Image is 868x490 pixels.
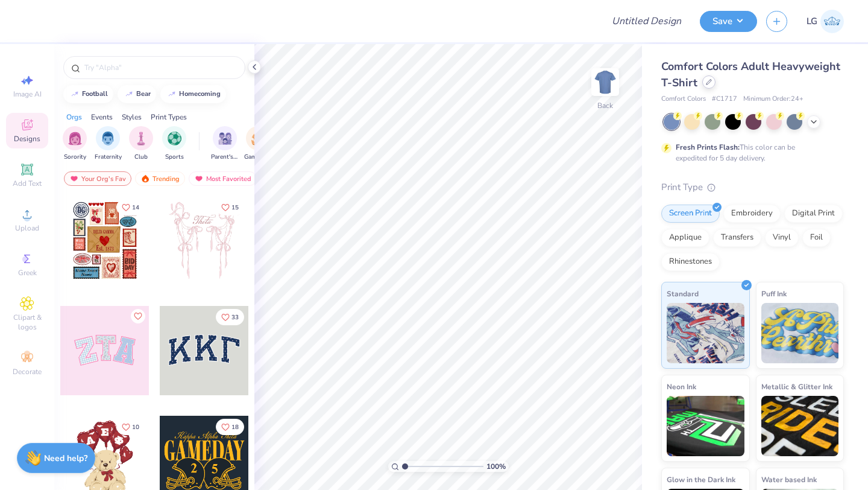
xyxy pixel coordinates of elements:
button: homecoming [160,85,226,103]
img: trend_line.gif [124,91,134,98]
button: Like [116,199,145,215]
span: 15 [231,205,239,211]
img: trend_line.gif [167,91,177,98]
input: Untitled Design [602,9,691,33]
span: Upload [15,223,39,233]
span: Water based Ink [761,473,817,486]
div: Embroidery [723,205,781,223]
div: Back [597,100,613,111]
span: LG [807,14,817,28]
button: filter button [63,126,87,162]
img: most_fav.gif [194,174,204,183]
div: Foil [802,229,831,247]
div: Print Type [661,180,844,194]
div: Screen Print [661,205,720,223]
span: Image AI [13,89,42,99]
span: Sports [165,153,184,162]
img: most_fav.gif [69,174,79,183]
span: 100 % [486,461,506,472]
span: 18 [231,424,239,430]
div: filter for Sports [162,126,186,162]
span: Parent's Weekend [211,153,239,162]
div: Most Favorited [189,171,257,186]
span: Comfort Colors [661,94,706,104]
span: Comfort Colors Adult Heavyweight T-Shirt [661,59,840,90]
div: Trending [135,171,185,186]
img: Puff Ink [761,303,839,363]
button: filter button [162,126,186,162]
button: filter button [244,126,272,162]
div: Vinyl [765,229,799,247]
span: Metallic & Glitter Ink [761,380,832,393]
button: Like [216,419,244,435]
span: # C1717 [712,94,737,104]
span: Neon Ink [667,380,696,393]
div: Print Types [151,112,187,122]
span: 33 [231,314,239,320]
img: Game Day Image [251,132,265,145]
button: Like [216,309,244,325]
img: Lijo George [820,10,844,33]
img: Standard [667,303,744,363]
span: Fraternity [95,153,122,162]
button: Like [131,309,145,323]
div: filter for Parent's Weekend [211,126,239,162]
div: Digital Print [784,205,843,223]
span: Clipart & logos [6,313,48,332]
div: filter for Club [129,126,153,162]
span: Game Day [244,153,272,162]
button: filter button [95,126,122,162]
img: Fraternity Image [101,132,115,145]
div: bear [136,91,151,97]
strong: Need help? [44,453,87,464]
span: Club [134,153,148,162]
span: Decorate [13,367,42,377]
img: Metallic & Glitter Ink [761,396,839,456]
span: Puff Ink [761,287,787,300]
div: Transfers [713,229,761,247]
button: filter button [211,126,239,162]
span: Sorority [64,153,86,162]
button: Like [116,419,145,435]
button: Save [700,11,757,32]
div: Rhinestones [661,253,720,271]
button: filter button [129,126,153,162]
button: bear [118,85,156,103]
strong: Fresh Prints Flash: [676,142,740,152]
img: Back [593,70,617,94]
span: Standard [667,287,699,300]
img: Sports Image [168,132,181,145]
div: This color can be expedited for 5 day delivery. [676,142,824,164]
div: Orgs [66,112,82,122]
div: football [82,91,108,97]
div: Styles [122,112,142,122]
span: Minimum Order: 24 + [743,94,804,104]
input: Try "Alpha" [83,62,237,74]
span: 10 [132,424,139,430]
button: football [63,85,113,103]
span: Glow in the Dark Ink [667,473,735,486]
div: filter for Fraternity [95,126,122,162]
img: Sorority Image [68,132,82,145]
img: trend_line.gif [70,91,80,98]
div: filter for Game Day [244,126,272,162]
img: Parent's Weekend Image [218,132,232,145]
div: Applique [661,229,709,247]
button: Like [216,199,244,215]
div: filter for Sorority [63,126,87,162]
div: homecoming [179,91,221,97]
img: trending.gif [140,174,150,183]
div: Events [91,112,113,122]
img: Neon Ink [667,396,744,456]
span: 14 [132,205,139,211]
span: Add Text [13,179,42,188]
span: Greek [18,268,37,278]
span: Designs [14,134,40,144]
a: LG [807,10,844,33]
div: Your Org's Fav [64,171,131,186]
img: Club Image [134,132,148,145]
